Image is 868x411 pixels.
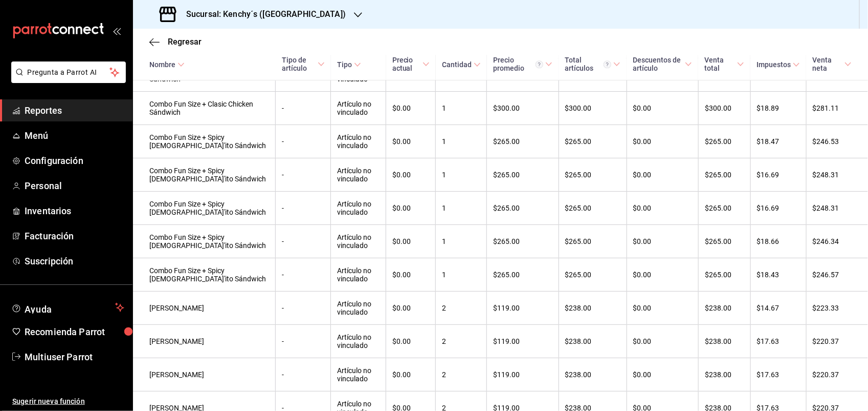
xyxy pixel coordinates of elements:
[627,225,698,258] td: $0.00
[806,92,868,125] td: $281.11
[386,92,436,125] td: $0.00
[698,158,750,192] td: $265.00
[565,56,611,72] div: Total artículos
[806,225,868,258] td: $246.34
[559,225,627,258] td: $265.00
[750,192,806,225] td: $16.69
[436,92,487,125] td: 1
[276,225,331,258] td: -
[627,158,698,192] td: $0.00
[331,325,386,358] td: Artículo no vinculado
[633,56,692,72] span: Descuentos de artículo
[559,125,627,158] td: $265.00
[168,37,202,47] span: Regresar
[627,258,698,292] td: $0.00
[604,60,611,68] svg: El total artículos considera cambios de precios en los artículos así como costos adicionales por ...
[559,258,627,292] td: $265.00
[337,60,361,69] span: Tipo
[627,92,698,125] td: $0.00
[25,204,124,218] span: Inventarios
[25,301,111,314] span: Ayuda
[487,325,559,358] td: $119.00
[487,225,559,258] td: $265.00
[806,258,868,292] td: $246.57
[133,325,276,358] td: [PERSON_NAME]
[178,8,346,20] h3: Sucursal: Kenchy´s ([GEOGRAPHIC_DATA])
[698,258,750,292] td: $265.00
[28,67,110,78] span: Pregunta a Parrot AI
[133,125,276,158] td: Combo Fun Size + Spicy [DEMOGRAPHIC_DATA]'ito Sándwich
[133,192,276,225] td: Combo Fun Size + Spicy [DEMOGRAPHIC_DATA]'ito Sándwich
[704,56,735,72] div: Venta total
[149,60,185,69] span: Nombre
[392,56,430,72] span: Precio actual
[627,125,698,158] td: $0.00
[627,325,698,358] td: $0.00
[25,129,124,142] span: Menú
[442,60,481,69] span: Cantidad
[750,158,806,192] td: $16.69
[750,92,806,125] td: $18.89
[698,125,750,158] td: $265.00
[392,56,420,72] div: Precio actual
[436,292,487,325] td: 2
[436,225,487,258] td: 1
[133,225,276,258] td: Combo Fun Size + Spicy [DEMOGRAPHIC_DATA]'ito Sándwich
[633,56,683,72] div: Descuentos de artículo
[133,292,276,325] td: [PERSON_NAME]
[559,92,627,125] td: $300.00
[493,56,552,72] span: Precio promedio
[331,225,386,258] td: Artículo no vinculado
[698,225,750,258] td: $265.00
[149,37,202,47] button: Regresar
[698,92,750,125] td: $300.00
[386,125,436,158] td: $0.00
[386,325,436,358] td: $0.00
[25,229,124,243] span: Facturación
[276,158,331,192] td: -
[442,60,472,69] div: Cantidad
[276,258,331,292] td: -
[698,358,750,392] td: $238.00
[276,358,331,392] td: -
[487,358,559,392] td: $119.00
[487,258,559,292] td: $265.00
[436,158,487,192] td: 1
[276,92,331,125] td: -
[559,292,627,325] td: $238.00
[698,292,750,325] td: $238.00
[386,258,436,292] td: $0.00
[559,325,627,358] td: $238.00
[436,125,487,158] td: 1
[386,225,436,258] td: $0.00
[436,258,487,292] td: 1
[25,350,124,364] span: Multiuser Parrot
[750,325,806,358] td: $17.63
[565,56,620,72] span: Total artículos
[812,56,852,72] span: Venta neta
[559,358,627,392] td: $238.00
[536,60,543,68] svg: Precio promedio = Total artículos / cantidad
[750,258,806,292] td: $18.43
[276,292,331,325] td: -
[806,158,868,192] td: $248.31
[750,358,806,392] td: $17.63
[331,92,386,125] td: Artículo no vinculado
[627,292,698,325] td: $0.00
[750,292,806,325] td: $14.67
[436,192,487,225] td: 1
[812,56,842,72] div: Venta neta
[133,358,276,392] td: [PERSON_NAME]
[627,192,698,225] td: $0.00
[750,125,806,158] td: $18.47
[12,396,124,407] span: Sugerir nueva función
[559,192,627,225] td: $265.00
[806,325,868,358] td: $220.37
[487,125,559,158] td: $265.00
[487,192,559,225] td: $265.00
[698,192,750,225] td: $265.00
[331,292,386,325] td: Artículo no vinculado
[386,192,436,225] td: $0.00
[806,292,868,325] td: $223.33
[282,56,316,72] div: Tipo de artículo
